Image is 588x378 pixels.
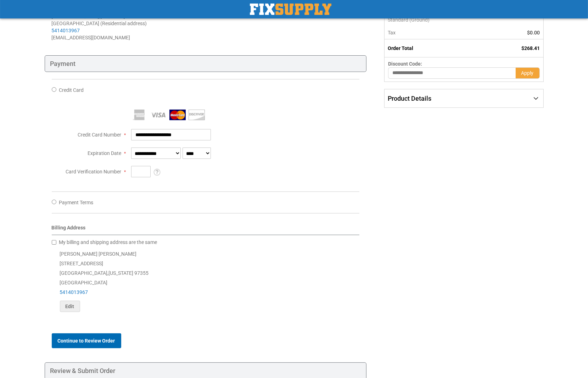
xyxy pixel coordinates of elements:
span: Credit Card Number [78,132,121,138]
span: Card Verification Number [66,169,121,174]
span: Product Details [388,95,431,102]
span: Edit [66,304,74,309]
span: My billing and shipping address are the same [59,239,157,245]
span: Continue to Review Order [58,338,115,344]
img: Visa [150,110,167,120]
img: Fix Industrial Supply [250,4,331,15]
span: Payment Terms [59,200,94,205]
a: store logo [250,4,331,15]
span: Expiration Date [88,150,121,156]
span: Discount Code: [388,61,422,67]
button: Edit [60,301,80,312]
img: American Express [131,110,147,120]
span: $0.00 [527,30,540,35]
div: Billing Address [52,224,360,235]
button: Apply [516,67,540,79]
button: Continue to Review Order [52,333,121,348]
a: 5414013967 [52,28,80,33]
span: Standard (Ground) [388,16,485,23]
strong: Order Total [388,45,413,51]
img: Discover [189,110,205,120]
span: [US_STATE] [101,13,125,19]
div: [PERSON_NAME] [PERSON_NAME] [STREET_ADDRESS] [GEOGRAPHIC_DATA] , 97355 [GEOGRAPHIC_DATA] [52,249,360,312]
span: $71.34 [525,13,540,19]
span: Apply [521,70,534,76]
img: MasterCard [169,110,186,120]
span: $268.41 [522,45,540,51]
th: Tax [385,26,489,39]
span: [EMAIL_ADDRESS][DOMAIN_NAME] [52,35,130,40]
div: Payment [45,55,367,72]
a: 5414013967 [60,289,88,295]
span: [US_STATE] [109,270,134,276]
span: Credit Card [59,87,84,93]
